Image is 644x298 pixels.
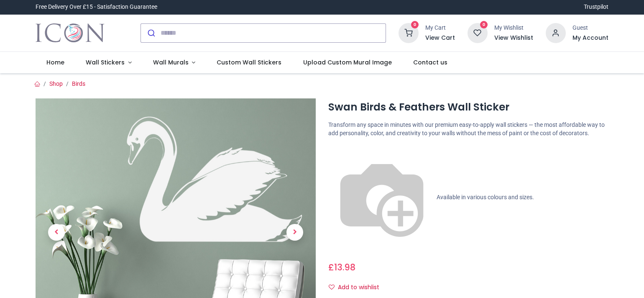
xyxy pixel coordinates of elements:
[425,24,455,32] div: My Cart
[36,21,105,45] a: Logo of Icon Wall Stickers
[48,224,65,241] span: Previous
[36,3,157,11] div: Free Delivery Over £15 - Satisfaction Guarantee
[328,144,435,251] img: color-wheel.png
[328,261,355,273] span: £
[153,58,189,67] span: Wall Murals
[86,58,125,67] span: Wall Stickers
[49,80,63,87] a: Shop
[572,34,608,42] a: My Account
[328,100,608,114] h1: Swan Birds & Feathers Wall Sticker
[572,24,608,32] div: Guest
[75,52,142,74] a: Wall Stickers
[437,194,534,200] span: Available in various colours and sizes.
[328,121,608,137] p: Transform any space in minutes with our premium easy-to-apply wall stickers — the most affordable...
[329,284,335,290] i: Add to wishlist
[480,21,488,29] sup: 0
[46,58,64,67] span: Home
[36,21,105,45] img: Icon Wall Stickers
[334,261,355,273] span: 13.98
[141,24,161,42] button: Submit
[411,21,419,29] sup: 0
[72,80,85,87] a: Birds
[413,58,447,67] span: Contact us
[328,280,386,295] button: Add to wishlistAdd to wishlist
[425,34,455,42] a: View Cart
[303,58,392,67] span: Upload Custom Mural Image
[217,58,281,67] span: Custom Wall Stickers
[399,29,419,36] a: 0
[286,224,303,241] span: Next
[142,52,206,74] a: Wall Murals
[468,29,488,36] a: 0
[494,24,533,32] div: My Wishlist
[584,3,608,11] a: Trustpilot
[494,34,533,42] a: View Wishlist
